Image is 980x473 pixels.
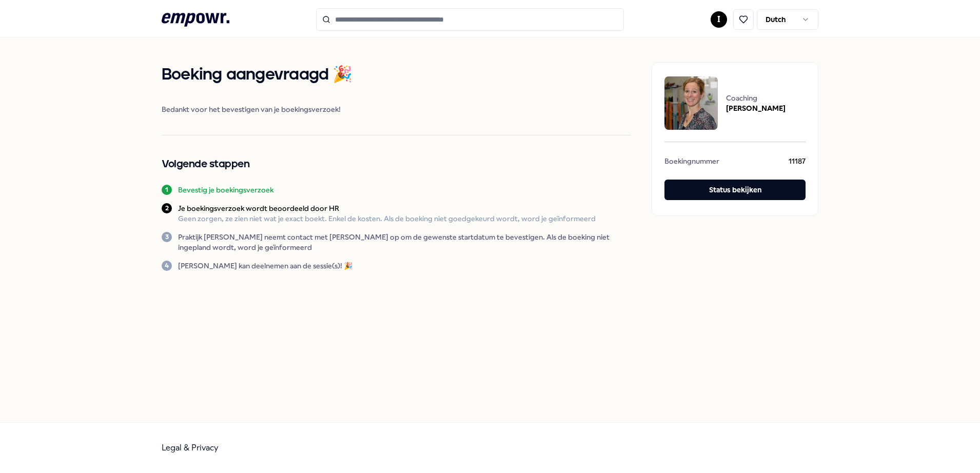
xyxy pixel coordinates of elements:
p: Praktijk [PERSON_NAME] neemt contact met [PERSON_NAME] op om de gewenste startdatum te bevestigen... [178,232,631,252]
button: Status bekijken [664,180,806,200]
img: package image [664,76,718,130]
p: Je boekingsverzoek wordt beoordeeld door HR [178,203,596,213]
h2: Volgende stappen [162,156,631,172]
input: Search for products, categories or subcategories [316,8,624,31]
button: I [711,11,727,28]
p: Geen zorgen, ze zien niet wat je exact boekt. Enkel de kosten. Als de boeking niet goedgekeurd wo... [178,213,596,224]
p: Bevestig je boekingsverzoek [178,185,273,195]
div: 1 [162,185,172,195]
span: 11187 [789,156,806,169]
div: 2 [162,203,172,213]
span: Bedankt voor het bevestigen van je boekingsverzoek! [162,104,631,114]
a: Legal & Privacy [162,443,219,452]
span: Coaching [726,93,786,103]
a: Status bekijken [664,180,806,203]
div: 3 [162,232,172,242]
span: Boekingnummer [664,156,719,169]
h1: Boeking aangevraagd 🎉 [162,62,631,88]
span: [PERSON_NAME] [726,103,786,113]
div: 4 [162,261,172,271]
p: [PERSON_NAME] kan deelnemen aan de sessie(s)! 🎉 [178,261,352,271]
